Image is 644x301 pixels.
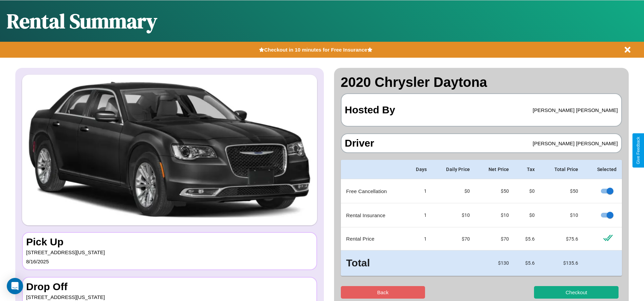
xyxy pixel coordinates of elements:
[341,75,622,90] h2: 2020 Chrysler Daytona
[341,160,622,276] table: simple table
[264,47,367,53] b: Checkout in 10 minutes for Free Insurance
[432,179,475,203] td: $0
[432,227,475,250] td: $ 70
[540,250,584,276] td: $ 135.6
[345,137,374,149] h3: Driver
[515,227,540,250] td: $ 5.6
[346,234,400,243] p: Rental Price
[515,250,540,276] td: $ 5.6
[346,256,400,270] h3: Total
[405,160,432,179] th: Days
[26,248,313,257] p: [STREET_ADDRESS][US_STATE]
[540,227,584,250] td: $ 75.6
[26,281,313,293] h3: Drop Off
[405,227,432,250] td: 1
[515,203,540,227] td: $0
[636,137,641,164] div: Give Feedback
[346,211,400,220] p: Rental Insurance
[7,278,23,294] div: Open Intercom Messenger
[475,179,514,203] td: $ 50
[515,179,540,203] td: $0
[346,187,400,196] p: Free Cancellation
[475,227,514,250] td: $ 70
[540,203,584,227] td: $ 10
[515,160,540,179] th: Tax
[345,97,395,123] h3: Hosted By
[475,250,514,276] td: $ 130
[584,160,622,179] th: Selected
[341,286,425,299] button: Back
[540,160,584,179] th: Total Price
[533,139,618,148] p: [PERSON_NAME] [PERSON_NAME]
[405,179,432,203] td: 1
[7,7,157,35] h1: Rental Summary
[405,203,432,227] td: 1
[533,106,618,115] p: [PERSON_NAME] [PERSON_NAME]
[475,203,514,227] td: $ 10
[432,203,475,227] td: $10
[475,160,514,179] th: Net Price
[432,160,475,179] th: Daily Price
[540,179,584,203] td: $ 50
[534,286,619,299] button: Checkout
[26,236,313,248] h3: Pick Up
[26,257,313,266] p: 8 / 16 / 2025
